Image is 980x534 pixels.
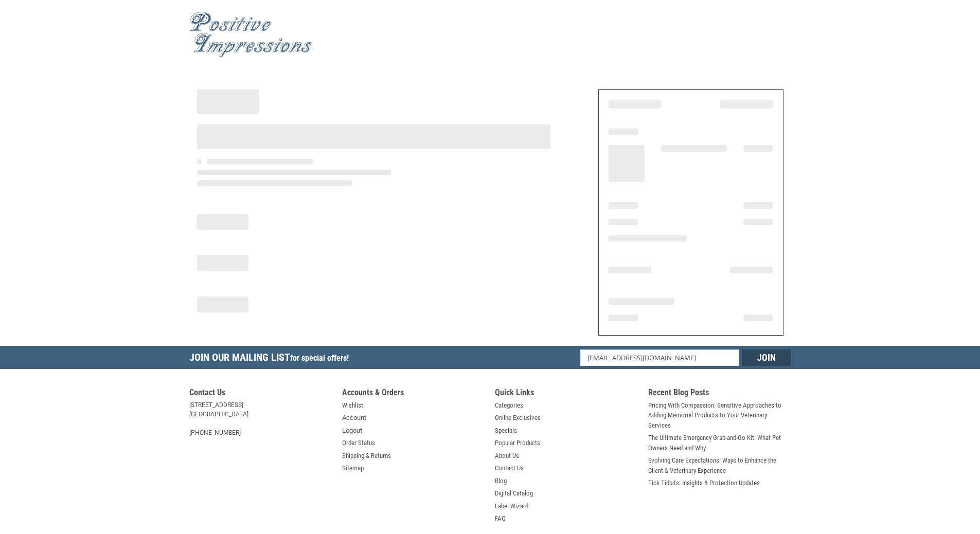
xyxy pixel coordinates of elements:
[495,501,528,511] a: Label Wizard
[495,413,541,423] a: Online Exclusives
[342,426,362,436] a: Logout
[189,400,332,437] address: [STREET_ADDRESS] [GEOGRAPHIC_DATA] [PHONE_NUMBER]
[495,451,519,461] a: About Us
[580,349,739,366] input: Email
[342,451,391,461] a: Shipping & Returns
[342,388,485,400] h5: Accounts & Orders
[495,513,506,524] a: FAQ
[290,353,349,363] span: for special offers!
[495,400,523,411] a: Categories
[495,438,540,448] a: Popular Products
[648,433,791,453] a: The Ultimate Emergency Grab-and-Go Kit: What Pet Owners Need and Why
[495,476,507,486] a: Blog
[342,463,364,473] a: Sitemap
[495,388,638,400] h5: Quick Links
[648,455,791,475] a: Evolving Care Expectations: Ways to Enhance the Client & Veterinary Experience
[342,400,363,411] a: Wishlist
[189,388,332,400] h5: Contact Us
[742,349,791,366] input: Join
[189,12,313,58] img: Positive Impressions
[648,388,791,400] h5: Recent Blog Posts
[648,478,760,488] a: Tick Tidbits: Insights & Protection Updates
[495,463,524,473] a: Contact Us
[189,346,354,372] h5: Join Our Mailing List
[495,426,517,436] a: Specials
[648,400,791,431] a: Pricing With Compassion: Sensitive Approaches to Adding Memorial Products to Your Veterinary Serv...
[495,488,533,499] a: Digital Catalog
[342,413,366,423] a: Account
[342,438,375,448] a: Order Status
